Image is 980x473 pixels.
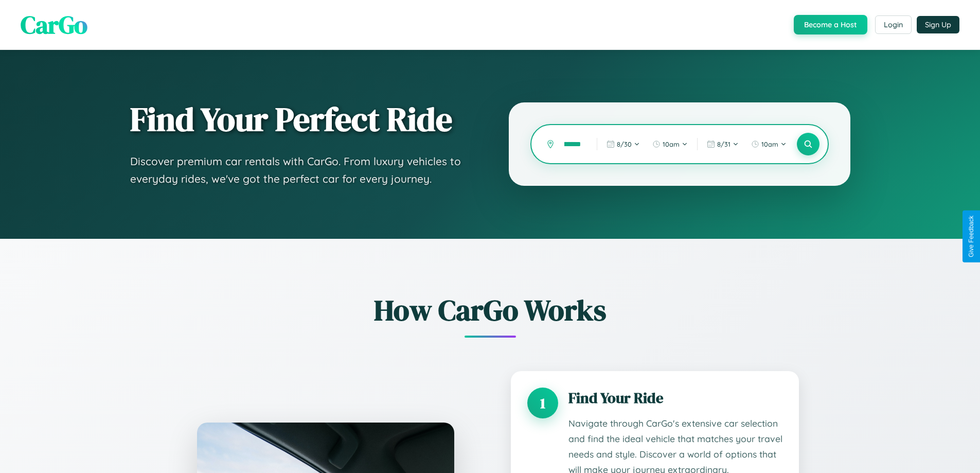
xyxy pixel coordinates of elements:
span: 10am [663,140,680,148]
p: Discover premium car rentals with CarGo. From luxury vehicles to everyday rides, we've got the pe... [130,153,468,187]
span: 8 / 30 [617,140,632,148]
div: Give Feedback [968,216,975,257]
button: Login [875,15,912,34]
button: 8/30 [601,136,645,152]
button: Sign Up [917,16,959,33]
h3: Find Your Ride [568,388,782,408]
button: Become a Host [794,15,867,34]
div: 1 [527,388,558,418]
span: CarGo [21,8,87,42]
h1: Find Your Perfect Ride [130,101,468,137]
span: 8 / 31 [717,140,730,148]
button: 10am [746,136,792,152]
button: 8/31 [702,136,744,152]
h2: How CarGo Works [182,290,799,330]
span: 10am [761,140,778,148]
button: 10am [647,136,693,152]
